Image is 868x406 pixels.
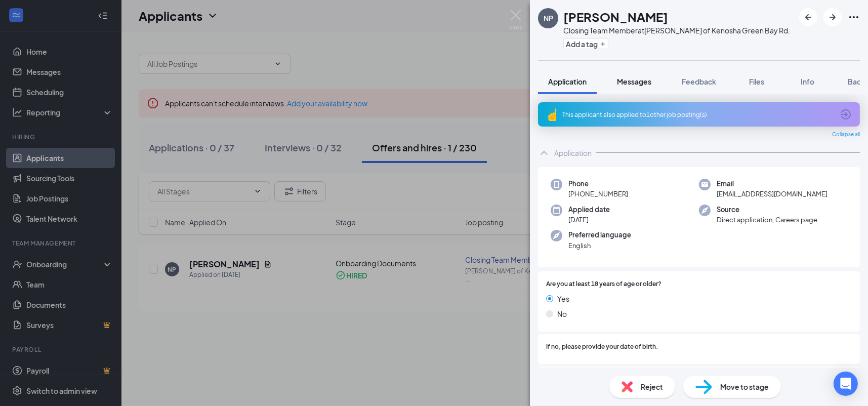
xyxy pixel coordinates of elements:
span: Collapse all [832,131,860,139]
span: Preferred language [568,230,631,240]
span: Are you at least 18 years of age or older? [546,279,662,289]
span: [EMAIL_ADDRESS][DOMAIN_NAME] [717,189,828,199]
h1: [PERSON_NAME] [563,8,668,25]
div: Application [554,148,592,158]
div: NP [544,13,553,23]
svg: ChevronUp [538,147,550,159]
span: Feedback [682,77,716,86]
div: This applicant also applied to 1 other job posting(s) [562,110,834,119]
span: Yes [557,293,569,304]
span: Messages [617,77,651,86]
svg: ArrowLeftNew [802,11,814,23]
button: PlusAdd a tag [563,38,608,49]
span: [DATE] [568,215,610,225]
svg: ArrowCircle [840,108,852,120]
button: ArrowRight [823,8,842,26]
svg: ArrowRight [826,11,839,23]
span: Move to stage [720,381,769,392]
span: [PHONE_NUMBER] [568,189,628,199]
span: Files [749,77,764,86]
span: Info [801,77,814,86]
span: English [568,240,631,251]
span: Direct application, Careers page [717,215,817,225]
div: Closing Team Member at [PERSON_NAME] of Kenosha Green Bay Rd. [563,25,790,35]
span: Email [717,179,828,189]
span: If no, please provide your date of birth. [546,342,658,352]
span: No [557,308,567,319]
span: Applied date [568,205,610,215]
svg: Plus [600,41,606,47]
span: Source [717,205,817,215]
button: ArrowLeftNew [799,8,817,26]
div: Open Intercom Messenger [834,372,858,396]
span: Phone [568,179,628,189]
svg: Ellipses [848,11,860,23]
span: Reject [641,381,663,392]
span: Application [548,77,587,86]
